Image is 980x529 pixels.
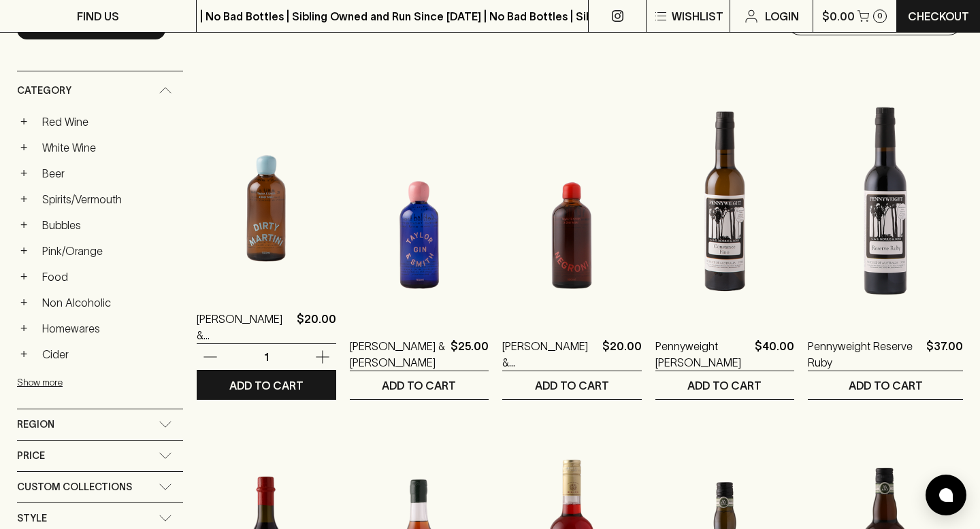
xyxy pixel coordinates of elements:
button: ADD TO CART [808,371,963,399]
a: [PERSON_NAME] & [PERSON_NAME] [PERSON_NAME] Cocktail [502,338,597,371]
span: Category [17,82,71,99]
p: ADD TO CART [229,377,304,394]
button: + [17,296,31,309]
button: ADD TO CART [197,371,336,399]
div: Region [17,409,183,440]
div: Custom Collections [17,472,183,502]
p: ADD TO CART [687,377,762,394]
p: 1 [250,349,282,364]
a: [PERSON_NAME] & [PERSON_NAME] Dirty Martini Cocktail [197,311,291,343]
a: Pennyweight Reserve Ruby [808,338,921,371]
p: Login [765,8,799,24]
p: FIND US [77,8,119,24]
img: bubble-icon [939,488,953,502]
p: $20.00 [297,311,336,343]
p: $37.00 [926,338,963,371]
button: + [17,244,31,258]
p: ADD TO CART [849,377,923,394]
p: $20.00 [602,338,642,371]
a: [PERSON_NAME] & [PERSON_NAME] [350,338,446,371]
button: ADD TO CART [350,371,489,399]
img: Taylor & Smith Gin [350,80,489,318]
p: $25.00 [451,338,489,371]
button: + [17,270,31,284]
img: Taylor & Smith Negroni Cocktail [502,80,642,318]
button: + [17,115,31,129]
span: Custom Collections [17,479,132,496]
p: Checkout [908,8,969,24]
img: Pennyweight Reserve Ruby [808,80,963,318]
a: Cider [36,343,183,366]
a: Non Alcoholic [36,291,183,314]
a: Spirits/Vermouth [36,188,183,211]
div: Category [17,71,183,110]
img: Pennyweight Constance Fino [655,80,795,318]
p: $0.00 [822,8,855,24]
p: Wishlist [672,8,723,24]
button: + [17,167,31,180]
button: + [17,141,31,154]
button: Show more [17,369,195,396]
p: $40.00 [755,338,794,371]
a: Beer [36,162,183,185]
span: Region [17,416,54,433]
a: Bubbles [36,214,183,237]
span: Price [17,447,45,464]
button: + [17,322,31,335]
button: + [17,192,31,206]
p: ADD TO CART [382,377,456,394]
button: ADD TO CART [502,371,642,399]
a: Homewares [36,317,183,340]
button: ADD TO CART [655,371,795,399]
a: Red Wine [36,110,183,133]
a: White Wine [36,136,183,159]
p: 0 [877,12,883,20]
a: Food [36,265,183,288]
a: Pink/Orange [36,239,183,262]
a: Pennyweight [PERSON_NAME] [655,338,750,371]
span: Style [17,510,47,527]
p: ADD TO CART [535,377,609,394]
button: + [17,347,31,361]
button: + [17,218,31,232]
img: Taylor & Smith Dirty Martini Cocktail [197,52,336,290]
div: Price [17,441,183,471]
